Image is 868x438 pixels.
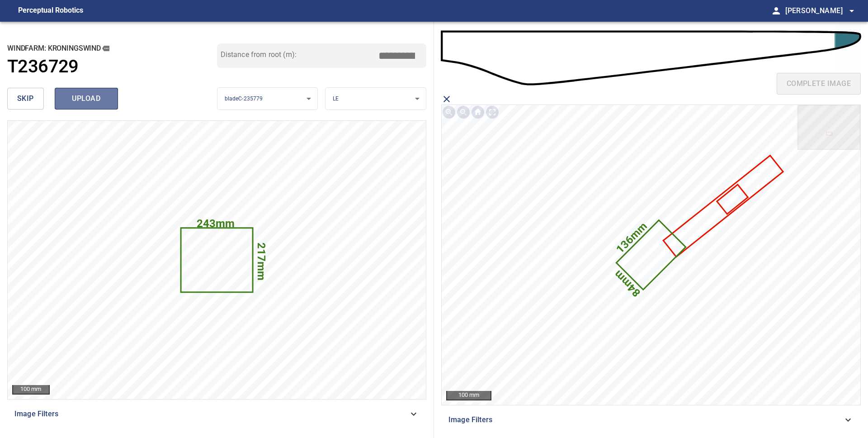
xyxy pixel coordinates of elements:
[485,105,500,119] div: Toggle full page
[846,5,857,16] span: arrow_drop_down
[18,4,83,18] figcaption: Perceptual Robotics
[7,403,426,425] div: Image Filters
[221,51,297,58] label: Distance from root (m):
[441,409,861,431] div: Image Filters
[17,92,34,105] span: skip
[456,105,471,119] div: Zoom out
[325,87,426,110] div: LE
[65,92,108,105] span: upload
[7,56,217,77] a: T236729
[785,5,857,17] span: [PERSON_NAME]
[7,43,217,53] h2: windfarm: Kroningswind
[7,56,79,77] h1: T236729
[471,105,485,119] div: Go home
[255,243,268,281] text: 217mm
[55,88,118,109] button: upload
[101,43,111,53] button: copy message details
[442,105,456,119] div: Zoom in
[333,95,339,102] span: LE
[14,409,408,419] span: Image Filters
[225,95,263,102] span: bladeC-235779
[782,2,857,20] button: [PERSON_NAME]
[614,220,650,256] text: 136mm
[217,87,318,110] div: bladeC-235779
[612,268,643,299] text: 84mm
[7,88,44,109] button: skip
[448,414,843,425] span: Image Filters
[771,5,782,16] span: person
[197,217,235,230] text: 243mm
[441,94,452,105] span: close matching imageResolution:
